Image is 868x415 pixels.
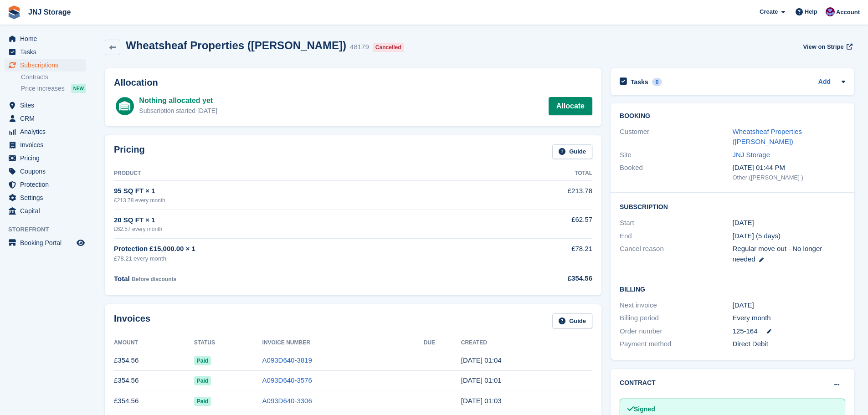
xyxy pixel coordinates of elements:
[114,225,481,233] div: £62.57 every month
[733,163,845,173] div: [DATE] 01:44 PM
[20,165,75,178] span: Coupons
[733,326,758,337] span: 125-164
[620,284,845,293] h2: Billing
[461,376,502,384] time: 2025-08-17 00:01:26 UTC
[262,356,312,364] a: A093D640-3819
[620,313,732,323] div: Billing period
[262,376,312,384] a: A093D640-3576
[760,7,778,16] span: Create
[461,336,592,350] th: Created
[114,77,592,88] h2: Allocation
[733,128,802,146] a: Wheatsheaf Properties ([PERSON_NAME])
[139,106,217,116] div: Subscription started [DATE]
[114,313,150,328] h2: Invoices
[126,39,346,51] h2: Wheatsheaf Properties ([PERSON_NAME])
[71,84,86,93] div: NEW
[631,78,648,86] h2: Tasks
[620,163,732,182] div: Booked
[262,336,424,350] th: Invoice Number
[620,378,656,388] h2: Contract
[620,218,732,228] div: Start
[461,397,502,405] time: 2025-07-17 00:03:26 UTC
[620,202,845,211] h2: Subscription
[627,405,837,414] div: Signed
[733,245,822,263] span: Regular move out - No longer needed
[5,99,86,112] a: menu
[733,151,770,159] a: JNJ Storage
[194,376,211,385] span: Paid
[21,73,86,82] a: Contracts
[481,239,592,268] td: £78.21
[194,397,211,406] span: Paid
[20,205,75,217] span: Capital
[114,391,194,411] td: £354.56
[481,210,592,238] td: £62.57
[5,205,86,217] a: menu
[620,326,732,337] div: Order number
[5,236,86,249] a: menu
[114,144,145,159] h2: Pricing
[25,5,74,20] a: JNJ Storage
[620,244,732,264] div: Cancel reason
[481,166,592,181] th: Total
[733,173,845,182] div: Other ([PERSON_NAME] )
[733,300,845,311] div: [DATE]
[20,236,75,249] span: Booking Portal
[114,370,194,391] td: £354.56
[5,138,86,151] a: menu
[549,97,592,115] a: Allocate
[805,7,817,16] span: Help
[620,231,732,241] div: End
[350,42,369,52] div: 48179
[620,150,732,160] div: Site
[5,32,86,45] a: menu
[262,397,312,405] a: A093D640-3306
[620,300,732,311] div: Next invoice
[481,181,592,210] td: £213.78
[20,178,75,191] span: Protection
[826,7,835,16] img: Jonathan Scrase
[5,59,86,72] a: menu
[114,336,194,350] th: Amount
[114,215,481,225] div: 20 SQ FT × 1
[5,152,86,164] a: menu
[620,113,845,120] h2: Booking
[20,59,75,72] span: Subscriptions
[114,254,481,263] div: £78.21 every month
[652,78,663,86] div: 0
[114,186,481,196] div: 95 SQ FT × 1
[194,356,211,365] span: Paid
[114,166,481,181] th: Product
[20,125,75,138] span: Analytics
[5,178,86,191] a: menu
[7,5,21,19] img: stora-icon-8386f47178a22dfd0bd8f6a31ec36ba5ce8667c1dd55bd0f319d3a0aa187defe.svg
[20,46,75,58] span: Tasks
[5,125,86,138] a: menu
[424,336,461,350] th: Due
[733,232,781,240] span: [DATE] (5 days)
[836,8,860,17] span: Account
[194,336,262,350] th: Status
[20,99,75,112] span: Sites
[114,275,130,282] span: Total
[552,313,592,328] a: Guide
[20,138,75,151] span: Invoices
[21,83,86,93] a: Price increases NEW
[20,112,75,125] span: CRM
[733,218,754,228] time: 2024-08-17 00:00:00 UTC
[114,244,481,254] div: Protection £15,000.00 × 1
[552,144,592,159] a: Guide
[818,77,831,87] a: Add
[5,112,86,125] a: menu
[5,46,86,58] a: menu
[5,191,86,204] a: menu
[21,84,65,93] span: Price increases
[75,237,86,248] a: Preview store
[132,276,176,282] span: Before discounts
[733,313,845,323] div: Every month
[8,225,91,234] span: Storefront
[620,339,732,349] div: Payment method
[373,43,404,52] div: Cancelled
[481,273,592,284] div: £354.56
[461,356,502,364] time: 2025-09-17 00:04:12 UTC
